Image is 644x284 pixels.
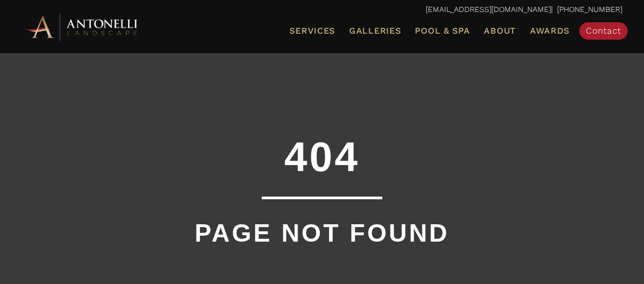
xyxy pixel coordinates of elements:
span: About [484,27,516,35]
a: [EMAIL_ADDRESS][DOMAIN_NAME] [426,5,551,14]
a: Galleries [345,24,405,38]
a: Contact [579,22,628,40]
span: Awards [530,26,570,36]
img: Antonelli Horizontal Logo [22,12,141,42]
a: Pool & Spa [411,24,474,38]
a: About [479,24,520,38]
a: Services [285,24,339,38]
span: Pool & Spa [415,26,470,36]
span: Contact [586,26,621,36]
p: | [PHONE_NUMBER] [22,3,622,17]
span: Services [289,27,335,35]
a: Awards [526,24,574,38]
span: PAGE NOT FOUND [194,219,449,247]
span: Galleries [349,26,401,36]
span: 404 [285,134,360,180]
